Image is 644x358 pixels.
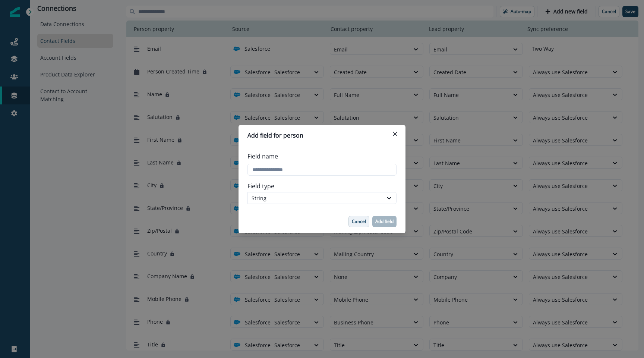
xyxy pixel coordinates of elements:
[389,128,401,140] button: Close
[352,219,366,224] p: Cancel
[375,219,394,224] p: Add field
[247,131,303,140] p: Add field for person
[247,152,278,161] p: Field name
[247,182,392,191] label: Field type
[372,216,397,227] button: Add field
[252,194,379,202] div: String
[348,216,369,227] button: Cancel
